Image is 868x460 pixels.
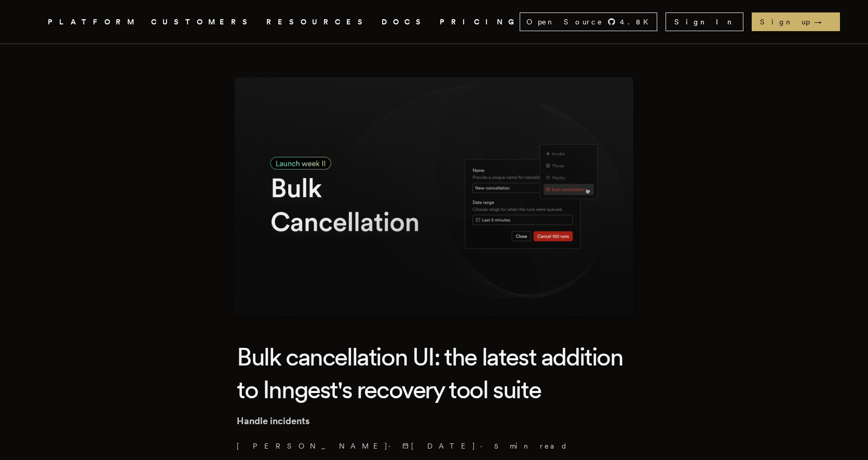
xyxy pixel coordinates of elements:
[440,16,520,29] a: PRICING
[620,17,655,27] span: 4.8 K
[752,12,840,31] a: Sign up
[494,441,568,451] span: 5 min read
[237,414,631,428] p: Handle incidents
[48,16,139,29] button: PLATFORM
[237,441,631,451] p: [PERSON_NAME] · ·
[814,17,832,27] span: →
[666,12,743,31] a: Sign In
[235,77,633,316] img: Featured image for Bulk cancellation UI: the latest addition to Inngest's recovery tool suite blo...
[382,16,427,29] a: DOCS
[526,17,603,27] span: Open Source
[402,441,476,451] span: [DATE]
[266,16,369,29] button: RESOURCES
[237,341,631,405] h1: Bulk cancellation UI: the latest addition to Inngest's recovery tool suite
[151,16,254,29] a: CUSTOMERS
